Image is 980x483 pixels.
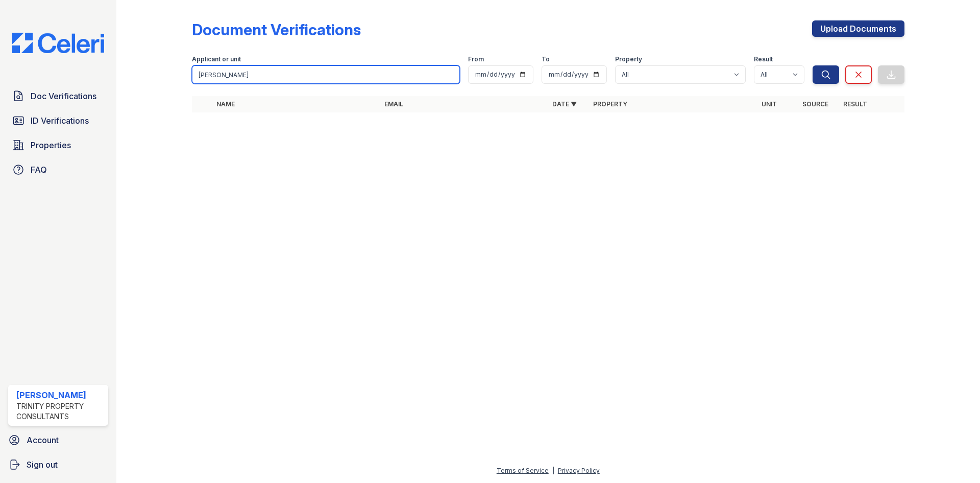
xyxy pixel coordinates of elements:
[497,467,549,474] a: Terms of Service
[762,100,777,108] a: Unit
[192,65,460,84] input: Search by name, email, or unit number
[31,139,71,151] span: Properties
[812,20,904,37] a: Upload Documents
[16,401,104,422] div: Trinity Property Consultants
[843,100,867,108] a: Result
[31,90,96,102] span: Doc Verifications
[192,20,361,39] div: Document Verifications
[384,100,403,108] a: Email
[192,55,241,63] label: Applicant or unit
[542,55,550,63] label: To
[4,430,112,450] a: Account
[468,55,484,63] label: From
[593,100,627,108] a: Property
[552,467,554,474] div: |
[8,86,108,106] a: Doc Verifications
[8,110,108,131] a: ID Verifications
[27,458,58,471] span: Sign out
[4,454,112,475] a: Sign out
[27,434,59,446] span: Account
[216,100,235,108] a: Name
[802,100,828,108] a: Source
[8,135,108,155] a: Properties
[754,55,773,63] label: Result
[16,389,104,401] div: [PERSON_NAME]
[558,467,600,474] a: Privacy Policy
[615,55,642,63] label: Property
[31,114,89,127] span: ID Verifications
[4,33,112,53] img: CE_Logo_Blue-a8612792a0a2168367f1c8372b55b34899dd931a85d93a1a3d3e32e68fde9ad4.png
[552,100,577,108] a: Date ▼
[31,164,47,176] span: FAQ
[8,159,108,180] a: FAQ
